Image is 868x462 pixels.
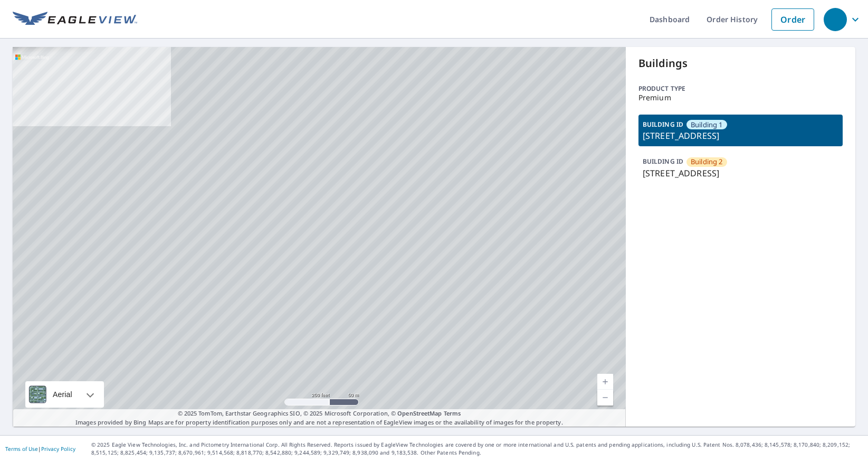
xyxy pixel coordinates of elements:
a: Order [771,8,814,31]
p: © 2025 Eagle View Technologies, Inc. and Pictometry International Corp. All Rights Reserved. Repo... [91,441,863,457]
a: Terms [444,409,461,417]
p: Images provided by Bing Maps are for property identification purposes only and are not a represen... [13,409,626,427]
p: BUILDING ID [643,120,683,129]
img: EV Logo [13,12,137,27]
p: Buildings [638,55,843,71]
p: [STREET_ADDRESS] [643,167,838,180]
p: [STREET_ADDRESS] [643,129,838,142]
a: OpenStreetMap [397,409,442,417]
p: Premium [638,93,843,102]
div: Aerial [50,381,75,408]
p: | [5,446,75,452]
a: Current Level 17, Zoom In [597,374,613,390]
p: Product type [638,84,843,93]
span: © 2025 TomTom, Earthstar Geographics SIO, © 2025 Microsoft Corporation, © [178,409,461,418]
span: Building 2 [691,157,723,167]
span: Building 1 [691,120,723,130]
p: BUILDING ID [643,157,683,166]
a: Terms of Use [5,445,38,452]
a: Current Level 17, Zoom Out [597,390,613,406]
div: Aerial [25,381,104,408]
a: Privacy Policy [41,445,75,452]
